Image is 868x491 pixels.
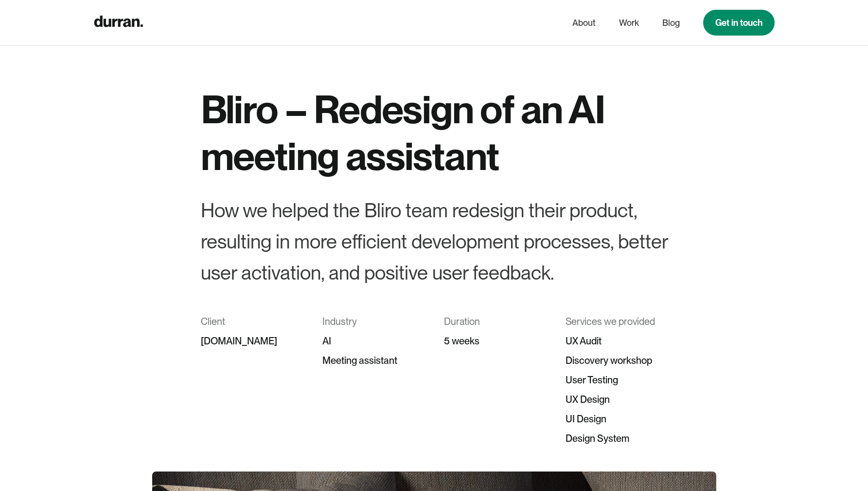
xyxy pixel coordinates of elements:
[566,409,668,429] div: UI Design
[566,370,668,390] div: User Testing
[444,312,546,331] div: Duration
[201,331,303,351] div: [DOMAIN_NAME]
[201,86,668,179] h1: Bliro – Redesign of an AI meeting assistant
[619,14,639,32] a: Work
[566,331,668,351] div: UX Audit
[322,331,425,351] div: AI
[201,195,668,288] div: How we helped the Bliro team redesign their product, resulting in more efficient development proc...
[566,312,668,331] div: Services we provided
[566,390,668,409] div: UX Design
[572,14,596,32] a: About
[566,351,668,370] div: Discovery workshop
[703,10,775,36] a: Get in touch
[94,13,143,32] a: home
[444,331,546,351] div: 5 weeks
[662,14,680,32] a: Blog
[322,312,425,331] div: Industry
[201,312,303,331] div: Client
[566,429,668,448] div: Design System
[322,351,425,370] div: Meeting assistant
